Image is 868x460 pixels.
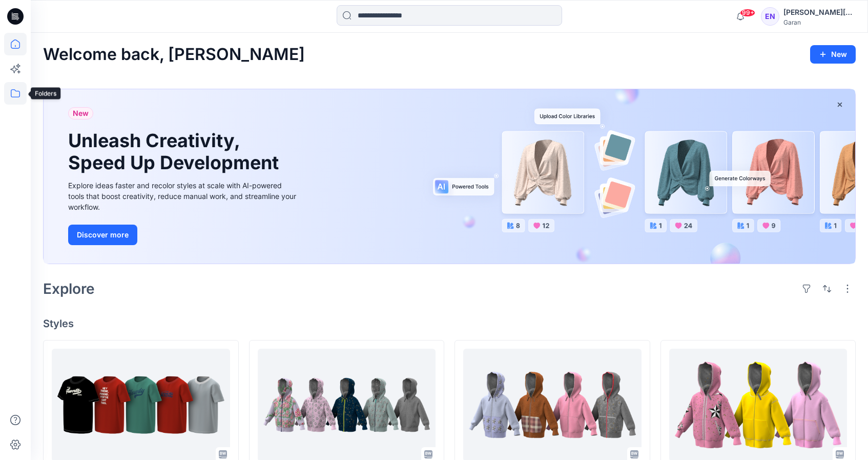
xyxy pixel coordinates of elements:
h4: Styles [43,317,856,330]
div: EN [761,7,779,26]
h2: Explore [43,281,95,297]
div: Garan [783,18,855,26]
div: Explore ideas faster and recolor styles at scale with AI-powered tools that boost creativity, red... [68,180,299,212]
button: Discover more [68,225,137,245]
span: New [73,107,89,119]
span: 99+ [740,9,755,17]
div: [PERSON_NAME][DATE] [783,6,855,18]
h2: Welcome back, [PERSON_NAME] [43,45,305,64]
button: New [810,45,856,64]
h1: Unleash Creativity, Speed Up Development [68,130,283,174]
a: Discover more [68,225,299,245]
